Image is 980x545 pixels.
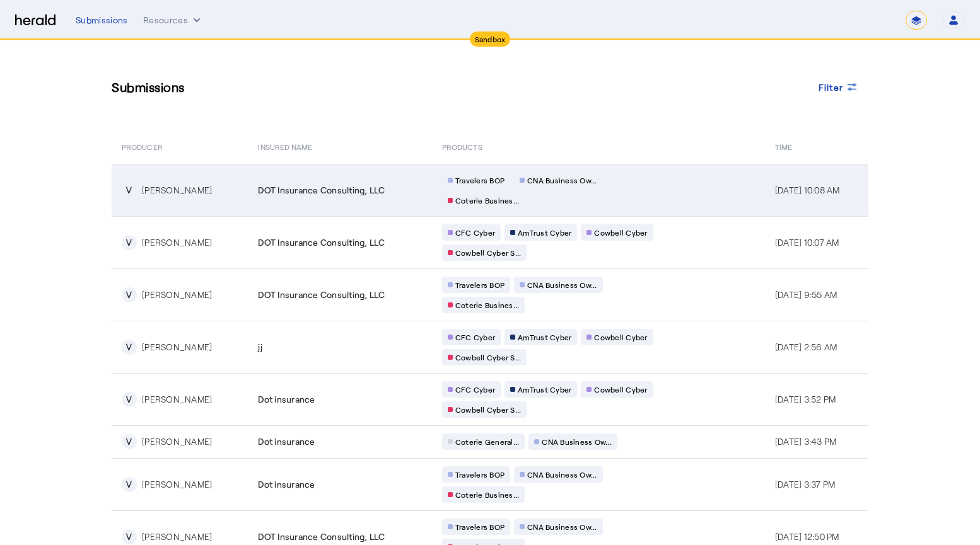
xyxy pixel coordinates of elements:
div: [PERSON_NAME] [142,531,212,543]
span: CNA Business Ow... [527,469,597,479]
span: [DATE] 3:37 PM [775,479,836,490]
span: CFC Cyber [455,227,495,238]
span: AmTrust Cyber [518,227,571,238]
span: [DATE] 9:55 AM [775,289,837,300]
div: [PERSON_NAME] [142,393,212,406]
span: CNA Business Ow... [527,522,597,532]
span: [DATE] 3:43 PM [775,436,837,447]
span: AmTrust Cyber [518,384,571,394]
h3: Submissions [112,78,185,96]
span: Travelers BOP [455,280,505,290]
span: Cowbell Cyber S... [455,352,522,362]
span: [DATE] 2:56 AM [775,341,837,352]
span: Coterie Busines... [455,490,520,500]
span: Dot insurance [258,478,315,491]
span: Travelers BOP [455,469,505,479]
span: PRODUCTS [442,140,482,152]
span: Coterie Busines... [455,195,520,205]
span: Travelers BOP [455,522,505,532]
img: Herald Logo [15,14,55,26]
span: Cowbell Cyber S... [455,404,522,415]
span: Time [775,140,792,152]
span: CNA Business Ow... [527,175,597,185]
span: CFC Cyber [455,332,495,342]
span: DOT Insurance Consulting, LLC [258,184,385,197]
div: V [122,392,137,407]
span: Dot insurance [258,393,315,406]
div: [PERSON_NAME] [142,236,212,249]
div: V [122,183,137,198]
button: Resources dropdown menu [143,14,203,26]
span: [DATE] 12:50 PM [775,531,839,542]
span: Cowbell Cyber [594,227,647,238]
div: V [122,340,137,355]
div: Submissions [76,14,128,26]
span: Cowbell Cyber S... [455,248,522,258]
button: Filter [808,76,869,98]
span: [DATE] 10:07 AM [775,237,839,248]
span: CFC Cyber [455,384,495,394]
span: Cowbell Cyber [594,332,647,342]
span: jj [258,341,262,353]
div: V [122,529,137,544]
div: [PERSON_NAME] [142,341,212,353]
div: [PERSON_NAME] [142,435,212,448]
span: [DATE] 10:08 AM [775,185,840,195]
div: [PERSON_NAME] [142,184,212,197]
div: Sandbox [470,32,511,47]
span: CNA Business Ow... [542,437,612,447]
span: Coterie General... [455,437,520,447]
div: V [122,287,137,302]
span: DOT Insurance Consulting, LLC [258,531,385,543]
span: PRODUCER [122,140,163,152]
span: Cowbell Cyber [594,384,647,394]
span: [DATE] 3:52 PM [775,394,836,404]
span: Coterie Busines... [455,300,520,310]
div: V [122,477,137,492]
span: AmTrust Cyber [518,332,571,342]
div: V [122,235,137,250]
span: Dot insurance [258,435,315,448]
span: DOT Insurance Consulting, LLC [258,236,385,249]
div: V [122,434,137,449]
div: [PERSON_NAME] [142,289,212,301]
span: Filter [819,81,844,94]
div: [PERSON_NAME] [142,478,212,491]
span: Insured Name [258,140,312,152]
span: DOT Insurance Consulting, LLC [258,289,385,301]
span: Travelers BOP [455,175,505,185]
span: CNA Business Ow... [527,280,597,290]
